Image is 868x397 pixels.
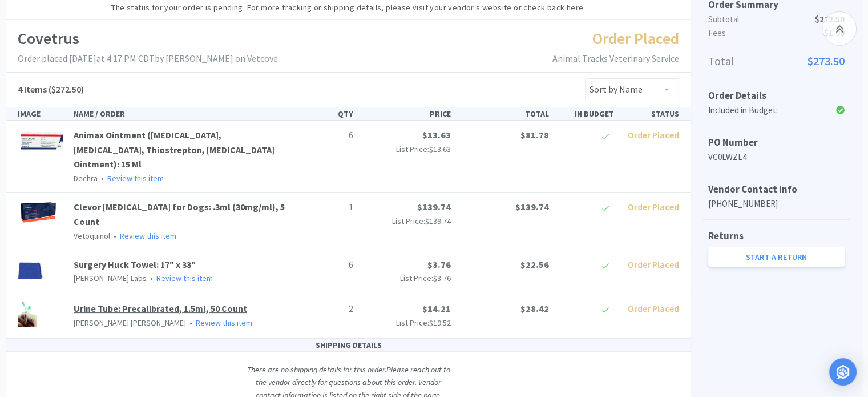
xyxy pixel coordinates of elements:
a: Review this item [120,231,176,241]
div: QTY [293,107,358,120]
a: Animax Ointment ([MEDICAL_DATA], [MEDICAL_DATA], Thiostrepton, [MEDICAL_DATA] Ointment): 15 Ml [74,129,274,170]
p: Fees [708,26,845,40]
span: Vetoquinol [74,231,110,241]
h5: Order Details [708,88,845,103]
p: Animal Tracks Veterinary Service [552,51,679,66]
p: VC0LWZL4 [708,150,845,164]
span: [PERSON_NAME] Labs [74,273,147,283]
a: Surgery Huck Towel: 17" x 33" [74,259,196,270]
h1: Covetrus [18,26,278,51]
span: $13.63 [429,144,451,154]
span: $139.74 [417,201,451,212]
img: 91203b3c953941309e110c02e1ceac54_27577.png [18,128,64,153]
h5: PO Number [708,135,845,150]
a: Urine Tube: Precalibrated, 1.5ml, 50 Count [74,303,247,314]
a: Review this item [107,173,164,183]
div: IMAGE [13,107,69,120]
h5: Vendor Contact Info [708,182,845,197]
a: Review this item [156,273,213,283]
p: List Price: [362,215,451,227]
span: $273.50 [808,52,845,70]
p: 6 [297,128,353,143]
div: NAME / ORDER [69,107,293,120]
span: $22.56 [520,259,548,270]
span: $139.74 [515,201,548,212]
div: TOTAL [455,107,553,120]
div: PRICE [358,107,455,120]
span: $139.74 [425,216,451,226]
span: 4 Items [18,83,47,95]
div: Included in Budget: [708,103,799,117]
p: List Price: [362,143,451,155]
span: $3.76 [427,259,451,270]
span: • [188,318,194,328]
img: 4cfcd7b773244a7090180d1c634ade4e_28140.png [18,258,43,283]
span: Order Placed [628,259,679,270]
p: 2 [297,302,353,316]
p: List Price: [362,272,451,284]
span: $28.42 [520,303,548,314]
div: SHIPPING DETAILS [6,339,691,352]
p: Total [708,52,845,70]
span: • [99,173,106,183]
span: $19.52 [429,318,451,328]
span: Dechra [74,173,98,183]
span: $81.78 [520,129,548,141]
span: $13.63 [422,129,451,141]
span: [PERSON_NAME] [PERSON_NAME] [74,318,186,328]
p: 1 [297,200,353,215]
h5: ($272.50) [18,82,84,97]
p: Subtotal [708,13,845,26]
span: Order Placed [628,303,679,314]
span: Order Placed [592,28,679,49]
p: List Price: [362,316,451,329]
span: $14.21 [422,303,451,314]
p: 6 [297,258,353,272]
span: • [148,273,155,283]
p: [PHONE_NUMBER] [708,197,845,211]
img: 65e6640d25454106a2a506076da55ace_27056.png [18,302,37,327]
a: Clevor [MEDICAL_DATA] for Dogs: .3ml (30mg/ml), 5 Count [74,201,285,227]
a: Review this item [196,318,252,328]
span: $272.50 [815,13,845,26]
span: $3.76 [433,273,451,283]
a: Start a Return [708,247,845,267]
div: Open Intercom Messenger [829,358,857,386]
div: STATUS [619,107,684,120]
h5: Returns [708,228,845,244]
img: a39a548767234e3585708c350ba8532f_413781.png [18,200,60,225]
span: • [112,231,118,241]
span: Order Placed [628,129,679,141]
span: Order Placed [628,201,679,212]
p: Order placed: [DATE] at 4:17 PM CDT by [PERSON_NAME] on Vetcove [18,51,278,66]
div: IN BUDGET [553,107,618,120]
